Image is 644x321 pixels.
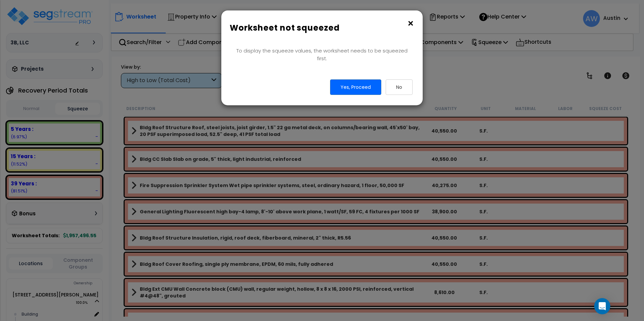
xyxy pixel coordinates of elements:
[330,79,381,95] button: Yes, Proceed
[231,47,413,62] p: To display the squeeze values, the worksheet needs to be squeezed first.
[594,298,610,314] div: Open Intercom Messenger
[230,22,414,34] h6: Worksheet not squeezed
[386,79,413,95] button: No
[407,18,414,29] button: ×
